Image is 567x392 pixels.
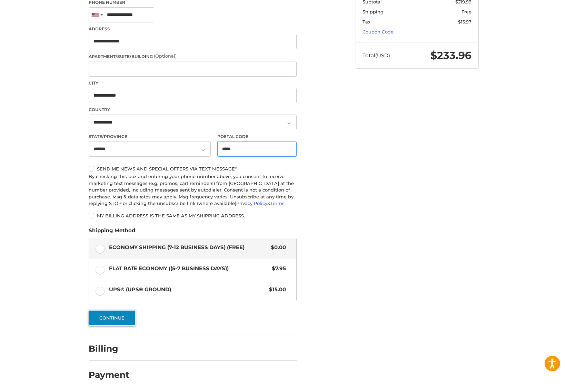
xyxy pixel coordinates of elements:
[109,265,269,273] span: Flat Rate Economy ((5-7 Business Days))
[268,244,286,252] span: $0.00
[217,134,297,140] label: Postal Code
[236,200,267,206] a: Privacy Policy
[270,200,285,206] a: Terms
[266,286,286,294] span: $15.00
[362,29,394,35] a: Coupon Code
[89,8,105,22] div: United States: +1
[89,134,211,140] label: State/Province
[89,107,297,113] label: Country
[362,9,384,14] span: Shipping
[89,173,297,207] div: By checking this box and entering your phone number above, you consent to receive marketing text ...
[89,26,297,32] label: Address
[89,227,135,238] legend: Shipping Method
[154,53,177,59] small: (Optional)
[89,343,129,354] h2: Billing
[269,265,286,273] span: $7.95
[109,244,268,252] span: Economy Shipping (7-12 Business Days) (Free)
[89,80,297,86] label: City
[461,9,471,14] span: Free
[362,19,370,24] span: Tax
[89,213,297,218] label: My billing address is the same as my shipping address.
[458,19,471,24] span: $13.97
[89,310,136,326] button: Continue
[89,166,297,171] label: Send me news and special offers via text message*
[89,53,297,60] label: Apartment/Suite/Building
[430,49,471,62] span: $233.96
[109,286,266,294] span: UPS® (UPS® Ground)
[362,52,390,59] span: Total (USD)
[89,370,129,380] h2: Payment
